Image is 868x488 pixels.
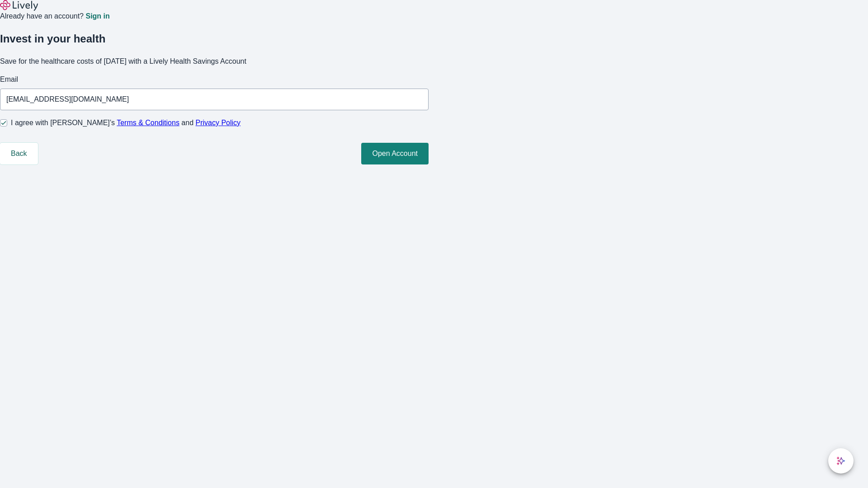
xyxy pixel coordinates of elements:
button: chat [828,448,854,474]
span: I agree with [PERSON_NAME]’s and [11,117,241,128]
a: Privacy Policy [196,119,241,127]
button: Open Account [361,143,429,164]
a: Sign in [85,13,109,20]
a: Terms & Conditions [117,119,179,127]
svg: Lively AI Assistant [836,456,845,465]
